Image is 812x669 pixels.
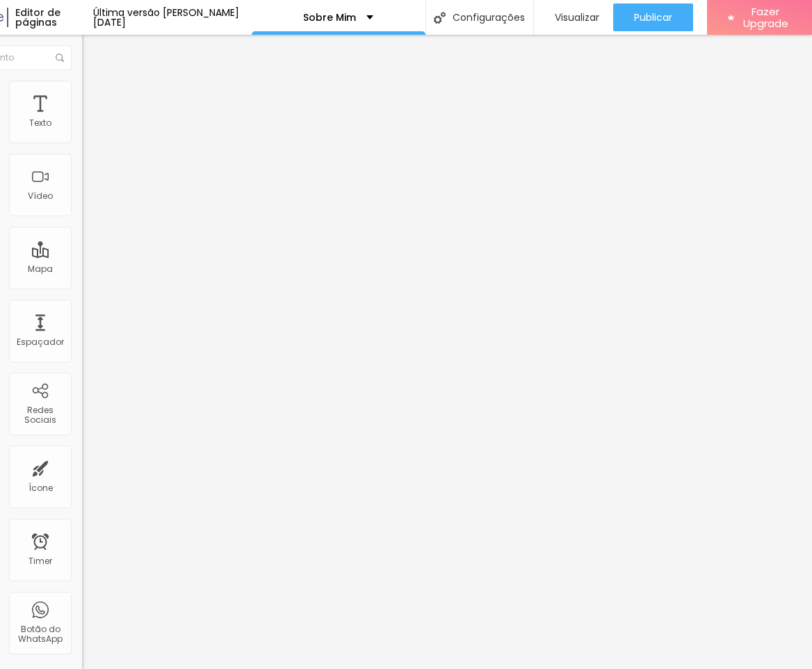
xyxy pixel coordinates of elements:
div: Editor de páginas [7,8,94,27]
img: Icone [434,12,446,24]
div: Redes Sociais [13,405,67,426]
button: Publicar [613,3,693,31]
div: Vídeo [28,191,53,201]
div: Botão do WhatsApp [13,624,67,645]
span: Visualizar [555,12,599,23]
div: Texto [29,118,51,128]
span: Publicar [634,12,672,23]
span: Fazer Upgrade [740,6,791,30]
iframe: Editor [82,35,812,669]
img: Icone [56,54,64,62]
button: Visualizar [534,3,613,31]
div: Última versão [PERSON_NAME] [DATE] [93,8,252,27]
div: Mapa [28,264,53,274]
div: Espaçador [17,337,64,347]
p: Sobre Mim [303,13,356,22]
div: Ícone [29,483,53,493]
div: Timer [29,556,52,566]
